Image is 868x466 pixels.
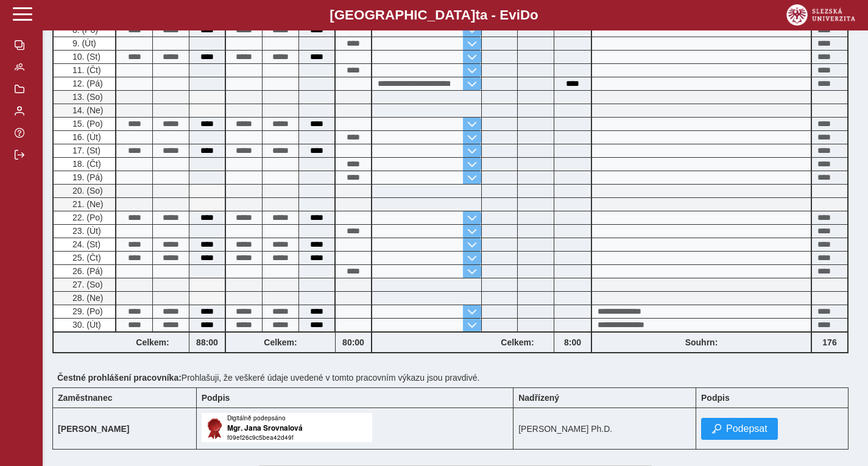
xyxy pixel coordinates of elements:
span: D [520,7,530,23]
span: 15. (Po) [70,119,103,129]
span: 19. (Pá) [70,172,103,182]
b: Souhrn: [685,337,718,347]
b: [GEOGRAPHIC_DATA] a - Evi [37,7,831,23]
span: 27. (So) [70,280,103,289]
span: 14. (Ne) [70,105,104,115]
b: Zaměstnanec [58,393,112,403]
img: Digitálně podepsáno uživatelem [202,413,372,442]
b: 80:00 [336,337,371,347]
span: 21. (Ne) [70,199,104,209]
button: Podepsat [701,418,778,440]
span: 9. (Út) [70,38,96,48]
span: 23. (Út) [70,226,101,236]
span: 13. (So) [70,92,103,102]
b: Podpis [202,393,230,403]
b: Podpis [701,393,730,403]
img: logo_web_su.png [786,4,855,26]
b: Celkem: [116,337,189,347]
span: 12. (Pá) [70,79,103,88]
b: Nadřízený [518,393,559,403]
b: 88:00 [189,337,225,347]
b: 176 [812,337,847,347]
div: Prohlašuji, že veškeré údaje uvedené v tomto pracovním výkazu jsou pravdivé. [52,368,858,387]
span: 11. (Čt) [70,65,101,75]
b: Čestné prohlášení pracovníka: [57,373,182,383]
b: 8:00 [554,337,591,347]
span: 24. (St) [70,239,101,249]
span: 26. (Pá) [70,266,103,276]
span: Podepsat [726,423,767,434]
span: 8. (Po) [70,25,98,35]
b: Celkem: [226,337,335,347]
span: 29. (Po) [70,306,103,316]
span: 22. (Po) [70,213,103,222]
span: 20. (So) [70,186,103,196]
span: 17. (St) [70,146,101,155]
span: t [475,7,479,23]
td: [PERSON_NAME] Ph.D. [513,408,696,450]
span: 28. (Ne) [70,293,104,303]
span: o [530,7,538,23]
b: Celkem: [481,337,554,347]
b: [PERSON_NAME] [58,424,129,434]
span: 30. (Út) [70,320,101,330]
span: 18. (Čt) [70,159,101,169]
span: 16. (Út) [70,132,101,142]
span: 25. (Čt) [70,253,101,263]
span: 10. (St) [70,52,101,62]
